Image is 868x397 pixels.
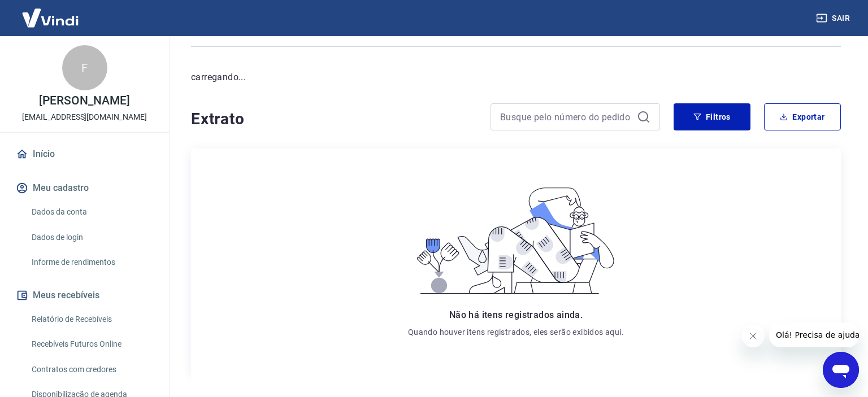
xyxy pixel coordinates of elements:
[27,226,155,249] a: Dados de login
[769,322,859,347] iframe: Mensagem da empresa
[449,309,583,320] span: Não há itens registrados ainda.
[408,326,624,338] p: Quando houver itens registrados, eles serão exibidos aqui.
[7,8,95,17] span: Olá! Precisa de ajuda?
[22,111,147,123] p: [EMAIL_ADDRESS][DOMAIN_NAME]
[814,8,854,29] button: Sair
[191,108,477,130] h4: Extrato
[27,358,155,381] a: Contratos com credores
[764,103,841,130] button: Exportar
[14,283,155,308] button: Meus recebíveis
[742,325,765,347] iframe: Fechar mensagem
[62,45,107,90] div: F
[27,251,155,274] a: Informe de rendimentos
[27,308,155,331] a: Relatório de Recebíveis
[27,333,155,356] a: Recebíveis Futuros Online
[14,1,87,35] img: Vindi
[500,108,632,125] input: Busque pelo número do pedido
[823,352,859,388] iframe: Botão para abrir a janela de mensagens
[14,176,155,200] button: Meu cadastro
[14,142,155,167] a: Início
[39,95,129,107] p: [PERSON_NAME]
[674,103,750,130] button: Filtros
[191,71,841,84] p: carregando...
[27,200,155,224] a: Dados da conta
